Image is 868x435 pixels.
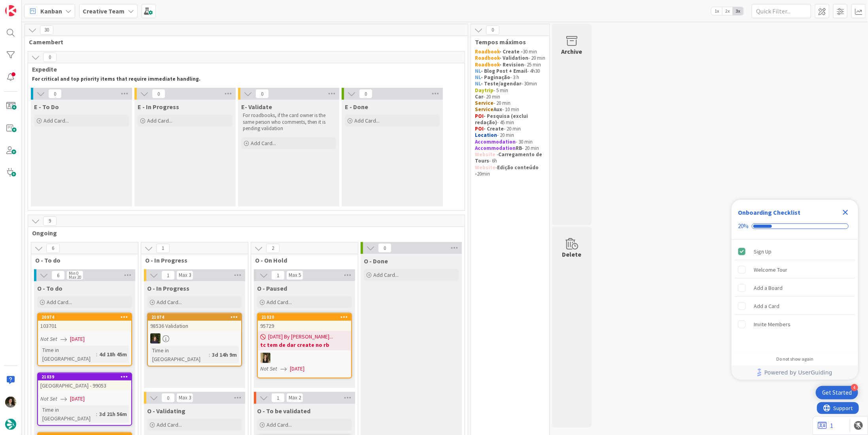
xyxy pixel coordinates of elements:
[38,373,131,391] div: 21039[GEOGRAPHIC_DATA] - 99053
[150,333,161,344] img: MC
[475,74,481,81] strong: NL
[40,6,62,16] span: Kanban
[738,223,749,230] div: 20%
[722,7,733,15] span: 2x
[40,25,53,35] span: 30
[70,335,85,343] span: [DATE]
[475,151,545,165] p: - - 6h
[475,113,529,126] strong: - Pesquisa (exclui redação)
[161,393,175,403] span: 0
[475,68,545,74] p: - 4h30
[5,5,16,16] img: Visit kanbanzone.com
[271,270,285,280] span: 1
[38,373,131,380] div: 21039
[475,164,540,177] strong: Edição conteúdo -
[179,273,191,277] div: Max 3
[475,145,516,151] strong: Accommodation
[267,299,292,306] span: Add Card...
[736,365,854,380] a: Powered by UserGuiding
[38,380,131,391] div: [GEOGRAPHIC_DATA] - 99053
[271,393,285,403] span: 1
[37,313,132,366] a: 20974103701Not Set[DATE]Time in [GEOGRAPHIC_DATA]:4d 18h 45m
[764,368,832,377] span: Powered by UserGuiding
[475,145,545,151] p: - 20 min
[151,314,241,320] div: 21074
[161,270,175,280] span: 1
[475,125,484,132] strong: POI
[5,419,16,430] img: avatar
[145,256,238,264] span: O - In Progress
[499,55,528,61] strong: - Validation
[37,284,62,292] span: O - To do
[378,243,391,253] span: 0
[475,106,494,113] strong: Service
[148,321,241,331] div: 98536 Validation
[38,314,131,321] div: 20974
[776,356,813,362] div: Do not show again
[754,247,772,256] div: Sign Up
[481,74,510,81] strong: - Paginação
[735,243,855,260] div: Sign Up is complete.
[475,68,481,74] strong: NL
[42,374,131,380] div: 21039
[147,313,242,367] a: 2107498536 ValidationMCTime in [GEOGRAPHIC_DATA]:3d 14h 9m
[475,61,499,68] strong: Roadbook
[69,275,81,279] div: Max 20
[475,62,545,68] p: - 25 min
[147,407,185,415] span: O - Validating
[258,353,351,363] div: SP
[475,55,545,61] p: - 20 min
[37,373,132,426] a: 21039[GEOGRAPHIC_DATA] - 99053Not Set[DATE]Time in [GEOGRAPHIC_DATA]:3d 21h 56m
[735,261,855,278] div: Welcome Tour is incomplete.
[70,395,85,403] span: [DATE]
[46,244,60,253] span: 6
[32,65,455,73] span: Expedite
[32,76,200,82] strong: For critical and top priority items that require immediate handling.
[475,132,497,138] strong: Location
[40,405,96,423] div: Time in [GEOGRAPHIC_DATA]
[839,206,852,219] div: Close Checklist
[345,103,368,111] span: E - Done
[486,25,499,35] span: 0
[732,240,858,351] div: Checklist items
[289,273,301,277] div: Max 5
[147,284,189,292] span: O - In Progress
[5,397,16,408] img: MS
[562,47,582,56] div: Archive
[754,320,790,329] div: Invite Members
[364,257,388,265] span: O - Done
[822,389,852,397] div: Get Started
[260,353,270,363] img: SP
[475,87,545,94] p: - 5 min
[562,250,582,259] div: Delete
[152,89,165,98] span: 0
[475,151,543,164] strong: Carregamento de Tours
[260,341,349,349] b: tc tem de dar create no rb
[179,396,191,400] div: Max 3
[475,126,545,132] p: - 20 min
[32,229,455,237] span: Ongoing
[258,314,351,331] div: 2102095729
[157,299,182,306] span: Add Card...
[51,270,65,280] span: 6
[475,80,481,87] strong: NL
[818,421,833,430] a: 1
[38,314,131,331] div: 20974103701
[735,297,855,315] div: Add a Card is incomplete.
[210,350,239,359] div: 3d 14h 9m
[148,333,241,344] div: MC
[475,113,545,126] p: - 45 min
[499,48,523,55] strong: - Create -
[268,333,333,341] span: [DATE] By [PERSON_NAME]...
[260,365,277,372] i: Not Set
[732,365,858,380] div: Footer
[147,117,172,124] span: Add Card...
[43,117,69,124] span: Add Card...
[494,106,502,113] strong: Aux
[69,271,78,275] div: Min 0
[735,279,855,297] div: Add a Board is incomplete.
[243,112,335,132] p: For roadbooks, if the card owner is the same person who comments, then it is pending validation
[484,125,504,132] strong: - Create
[752,4,811,18] input: Quick Filter...
[255,89,269,98] span: 0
